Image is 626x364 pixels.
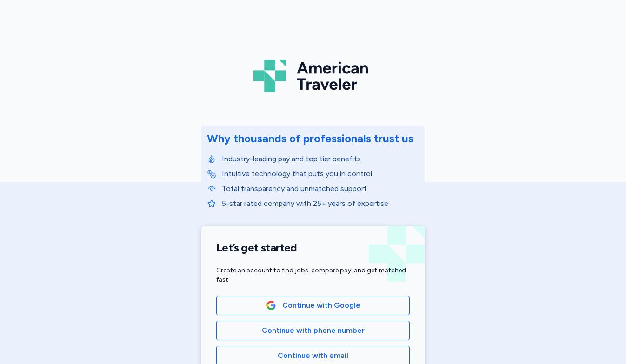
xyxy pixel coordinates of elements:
[253,56,373,96] img: Logo
[222,198,419,209] p: 5-star rated company with 25+ years of expertise
[222,183,419,194] p: Total transparency and unmatched support
[266,300,276,311] img: Google Logo
[282,300,360,311] span: Continue with Google
[207,131,413,146] div: Why thousands of professionals trust us
[216,266,410,285] div: Create an account to find jobs, compare pay, and get matched fast
[216,241,410,255] h1: Let’s get started
[222,168,419,179] p: Intuitive technology that puts you in control
[216,321,410,340] button: Continue with phone number
[216,296,410,315] button: Google LogoContinue with Google
[262,325,365,336] span: Continue with phone number
[278,350,348,361] span: Continue with email
[222,153,419,165] p: Industry-leading pay and top tier benefits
